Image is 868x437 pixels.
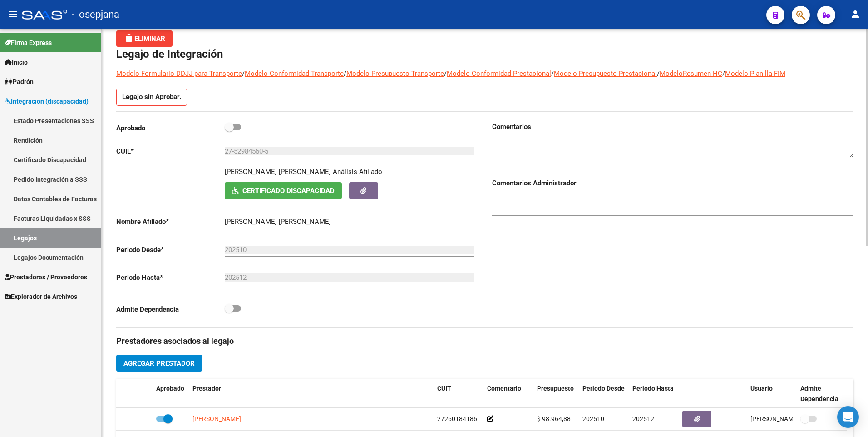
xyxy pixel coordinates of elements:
[492,178,853,188] h3: Comentarios Administrador
[750,415,822,422] span: [PERSON_NAME] [DATE]
[629,379,679,409] datatable-header-cell: Periodo Hasta
[434,379,483,409] datatable-header-cell: CUIT
[660,70,722,78] a: ModeloResumen HC
[333,167,382,177] div: Análisis Afiliado
[225,167,331,177] p: [PERSON_NAME] [PERSON_NAME]
[533,379,579,409] datatable-header-cell: Presupuesto
[437,385,451,392] span: CUIT
[800,385,838,402] span: Admite Dependencia
[632,385,674,392] span: Periodo Hasta
[492,122,853,132] h3: Comentarios
[72,5,119,25] span: - osepjana
[192,385,221,392] span: Prestador
[5,292,77,302] span: Explorador de Archivos
[242,187,335,195] span: Certificado Discapacidad
[116,217,225,227] p: Nombre Afiliado
[116,245,225,255] p: Periodo Desde
[116,304,225,314] p: Admite Dependencia
[437,415,477,422] span: 27260184186
[116,273,225,283] p: Periodo Hasta
[116,123,225,133] p: Aprobado
[537,385,574,392] span: Presupuesto
[225,182,342,199] button: Certificado Discapacidad
[5,57,28,67] span: Inicio
[116,30,173,47] button: Eliminar
[797,379,847,409] datatable-header-cell: Admite Dependencia
[582,415,604,422] span: 202510
[346,70,444,78] a: Modelo Presupuesto Transporte
[487,385,521,392] span: Comentario
[725,70,785,78] a: Modelo Planilla FIM
[554,70,657,78] a: Modelo Presupuesto Prestacional
[116,335,853,348] h3: Prestadores asociados al legajo
[582,385,625,392] span: Periodo Desde
[116,70,242,78] a: Modelo Formulario DDJJ para Transporte
[632,415,654,422] span: 202512
[537,415,571,422] span: $ 98.964,88
[123,35,165,43] span: Eliminar
[116,355,202,372] button: Agregar Prestador
[123,359,195,367] span: Agregar Prestador
[5,77,34,87] span: Padrón
[837,406,859,428] div: Open Intercom Messenger
[7,9,18,20] mat-icon: menu
[245,70,344,78] a: Modelo Conformidad Transporte
[750,385,773,392] span: Usuario
[5,96,89,106] span: Integración (discapacidad)
[153,379,189,409] datatable-header-cell: Aprobado
[850,9,861,20] mat-icon: person
[192,415,241,422] span: [PERSON_NAME]
[5,272,87,282] span: Prestadores / Proveedores
[123,33,134,44] mat-icon: delete
[447,70,551,78] a: Modelo Conformidad Prestacional
[156,385,184,392] span: Aprobado
[116,146,225,156] p: CUIL
[579,379,629,409] datatable-header-cell: Periodo Desde
[5,38,52,48] span: Firma Express
[189,379,434,409] datatable-header-cell: Prestador
[747,379,797,409] datatable-header-cell: Usuario
[483,379,533,409] datatable-header-cell: Comentario
[116,47,853,61] h1: Legajo de Integración
[116,89,187,106] p: Legajo sin Aprobar.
